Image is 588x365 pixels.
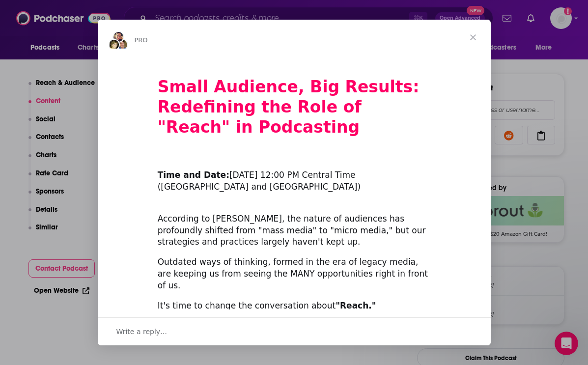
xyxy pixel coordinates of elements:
[135,36,148,44] span: PRO
[455,20,491,55] span: Close
[158,300,431,312] div: It's time to change the conversation about
[158,256,431,291] div: Outdated ways of thinking, formed in the era of legacy media, are keeping us from seeing the MANY...
[112,31,124,43] img: Sydney avatar
[108,39,120,51] img: Barbara avatar
[336,301,376,310] b: "Reach."
[158,158,431,193] div: ​ [DATE] 12:00 PM Central Time ([GEOGRAPHIC_DATA] and [GEOGRAPHIC_DATA])
[158,77,420,137] b: Small Audience, Big Results: Redefining the Role of "Reach" in Podcasting
[158,201,431,248] div: According to [PERSON_NAME], the nature of audiences has profoundly shifted from "mass media" to "...
[98,317,491,345] div: Open conversation and reply
[158,170,229,180] b: Time and Date:
[116,325,168,338] span: Write a reply…
[116,39,128,51] img: Dave avatar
